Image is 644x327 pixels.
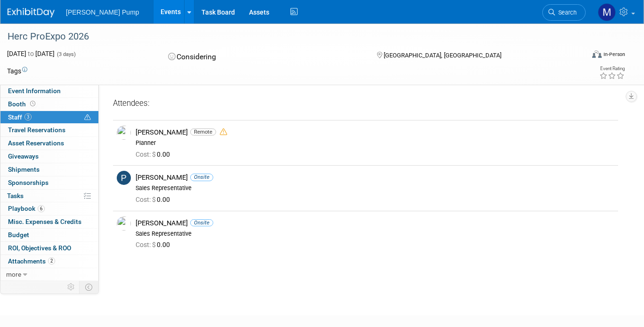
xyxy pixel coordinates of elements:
span: Cost: $ [136,241,157,248]
i: Double-book Warning! [220,128,227,136]
a: Attachments2 [0,255,98,268]
a: Staff3 [0,111,98,124]
span: Remote [190,128,216,136]
span: Attachments [8,257,55,265]
a: Misc. Expenses & Credits [0,215,98,228]
a: Budget [0,229,98,241]
div: [PERSON_NAME] [136,128,614,137]
td: Tags [7,66,27,76]
a: Booth [0,98,98,111]
span: Tasks [7,192,24,199]
a: Travel Reservations [0,124,98,136]
span: Onsite [190,219,213,226]
span: Misc. Expenses & Credits [8,218,81,225]
span: 2 [48,257,55,264]
span: ROI, Objectives & ROO [8,244,71,252]
a: Giveaways [0,150,98,163]
span: 0.00 [136,151,174,158]
td: Toggle Event Tabs [80,281,99,293]
span: Staff [8,113,32,121]
div: Considering [165,49,362,65]
span: (3 days) [56,51,76,57]
span: [PERSON_NAME] Pump [66,8,139,16]
a: Event Information [0,85,98,97]
span: Potential Scheduling Conflict -- at least one attendee is tagged in another overlapping event. [84,113,91,122]
span: Shipments [8,166,40,173]
span: 6 [38,205,45,212]
img: Format-Inperson.png [592,50,602,58]
span: 0.00 [136,196,174,203]
div: Event Rating [599,66,625,71]
a: ROI, Objectives & ROO [0,242,98,255]
span: Search [555,9,577,16]
span: [GEOGRAPHIC_DATA], [GEOGRAPHIC_DATA] [384,52,501,59]
div: Event Format [534,49,625,63]
span: Budget [8,231,29,239]
div: Herc ProExpo 2026 [4,28,572,45]
td: Personalize Event Tab Strip [63,281,80,293]
div: Sales Representative [136,184,614,192]
a: Shipments [0,163,98,176]
span: Sponsorships [8,179,48,186]
span: to [26,50,35,57]
span: [DATE] [DATE] [7,50,55,57]
span: Booth not reserved yet [28,100,37,107]
a: Playbook6 [0,202,98,215]
div: Planner [136,139,614,147]
span: Cost: $ [136,196,157,203]
img: Mike Walters [598,3,616,21]
span: more [6,271,21,278]
a: more [0,268,98,281]
span: Cost: $ [136,151,157,158]
a: Asset Reservations [0,137,98,150]
div: [PERSON_NAME] [136,219,614,228]
a: Tasks [0,190,98,202]
a: Sponsorships [0,176,98,189]
span: Onsite [190,174,213,181]
div: Sales Representative [136,230,614,238]
span: Giveaways [8,152,39,160]
a: Search [542,4,586,21]
img: P.jpg [117,171,131,185]
div: [PERSON_NAME] [136,173,614,182]
div: In-Person [603,51,625,58]
span: 3 [24,113,32,120]
div: Attendees: [113,98,618,110]
span: Event Information [8,87,61,95]
img: ExhibitDay [8,8,55,17]
span: 0.00 [136,241,174,248]
span: Travel Reservations [8,126,65,134]
span: Booth [8,100,37,108]
span: Asset Reservations [8,139,64,147]
span: Playbook [8,205,45,212]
